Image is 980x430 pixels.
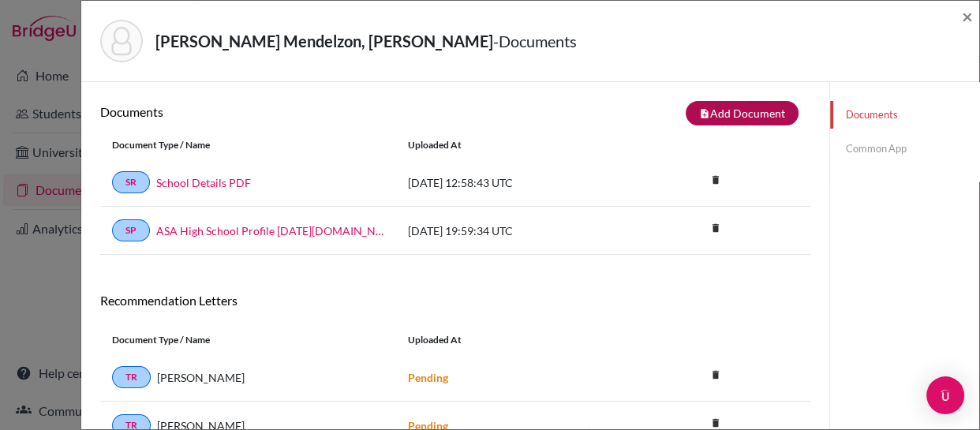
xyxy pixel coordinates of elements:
a: Common App [830,135,979,163]
span: × [962,5,973,28]
a: ASA High School Profile [DATE][DOMAIN_NAME][DATE]_wide [156,222,384,239]
span: - Documents [493,32,577,50]
div: Document Type / Name [100,333,396,347]
i: note_add [699,108,710,119]
div: Uploaded at [396,138,633,152]
a: Documents [830,101,979,129]
a: delete [704,219,728,240]
a: SR [112,171,150,193]
span: [PERSON_NAME] [157,369,245,386]
div: [DATE] 12:58:43 UTC [396,174,633,191]
i: delete [704,216,728,240]
h6: Documents [100,104,455,119]
div: Open Intercom Messenger [926,376,964,414]
a: School Details PDF [156,174,251,191]
a: delete [704,365,728,387]
button: note_addAdd Document [686,101,799,125]
a: SP [112,219,150,241]
div: Document Type / Name [100,138,396,152]
h6: Recommendation Letters [100,293,810,308]
div: [DATE] 19:59:34 UTC [396,222,633,239]
strong: Pending [408,371,448,384]
i: delete [704,168,728,192]
a: TR [112,366,151,388]
a: delete [704,170,728,192]
button: Close [962,7,973,26]
strong: [PERSON_NAME] Mendelzon, [PERSON_NAME] [155,32,493,50]
i: delete [704,363,728,387]
div: Uploaded at [396,333,633,347]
